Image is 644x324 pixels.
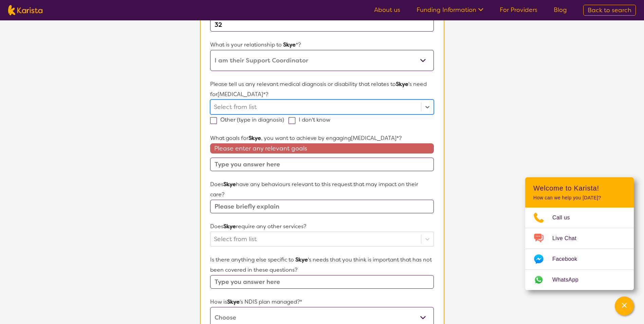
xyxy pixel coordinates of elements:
[552,233,585,244] span: Live Chat
[554,6,567,14] a: Blog
[525,208,634,290] ul: Choose channel
[210,133,434,143] p: What goals for , you want to achieve by engaging [MEDICAL_DATA] *?
[210,200,434,213] input: Please briefly explain
[210,18,434,32] input: Type here
[525,177,634,290] div: Channel Menu
[249,134,261,142] strong: Skye
[227,298,240,305] strong: Skye
[210,143,434,154] span: Please enter any relevant goals
[533,184,626,192] h2: Welcome to Karista!
[588,6,631,14] span: Back to search
[500,6,537,14] a: For Providers
[289,116,335,123] label: I don't know
[525,270,634,290] a: Web link opens in a new tab.
[417,6,483,14] a: Funding Information
[295,256,308,263] strong: Skye
[223,181,236,188] strong: Skye
[210,179,434,200] p: Does have any behaviours relevant to this request that may impact on their care?
[210,40,434,50] p: What is your relationship to *?
[210,116,289,123] label: Other (type in diagnosis)
[396,80,408,88] strong: Skye
[552,254,585,264] span: Facebook
[223,223,236,230] strong: Skye
[210,79,434,100] p: Please tell us any relevant medical diagnosis or disability that relates to 's need for [MEDICAL_...
[552,275,587,285] span: WhatsApp
[210,297,434,307] p: How is 's NDIS plan managed?*
[283,41,296,48] strong: Skye
[210,255,434,275] p: Is there anything else specific to 's needs that you think is important that has not been covered...
[583,5,636,16] a: Back to search
[374,6,400,14] a: About us
[210,275,434,289] input: Type you answer here
[552,213,578,223] span: Call us
[210,221,434,232] p: Does require any other services?
[210,158,434,171] input: Type you answer here
[533,195,626,201] p: How can we help you [DATE]?
[8,5,42,15] img: Karista logo
[615,296,634,316] button: Channel Menu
